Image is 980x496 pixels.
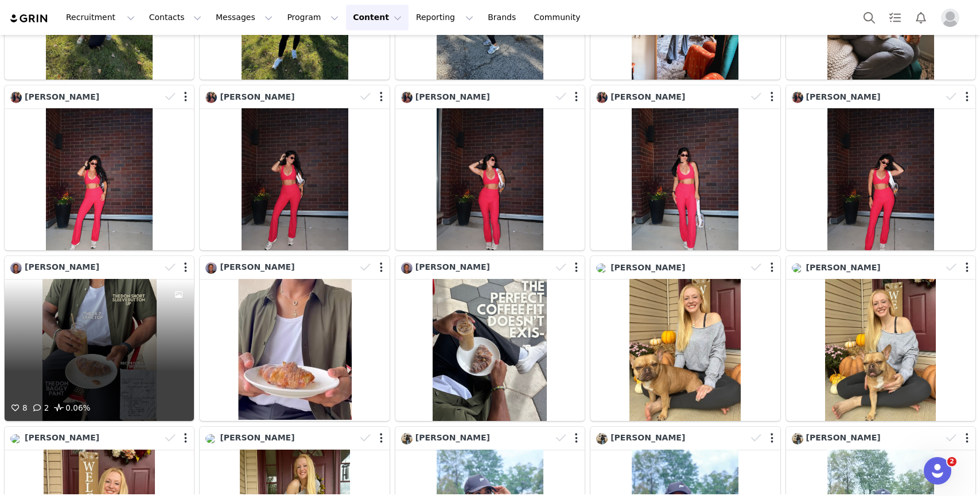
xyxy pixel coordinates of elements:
[142,5,208,30] button: Contacts
[10,92,22,103] img: baccf7a4-c8a0-4771-a22d-58130596baf2.jpg
[220,92,294,101] span: [PERSON_NAME]
[401,92,413,103] img: baccf7a4-c8a0-4771-a22d-58130596baf2.jpg
[25,262,99,271] span: [PERSON_NAME]
[10,434,22,443] img: 586fc396-e8ca-48cb-b0a5-188c41e44145.jpg
[10,262,22,274] img: 7ef4080b-1633-4e55-9dd0-53bbe73673a9.jpg
[205,92,217,103] img: baccf7a4-c8a0-4771-a22d-58130596baf2.jpg
[934,9,971,27] button: Profile
[209,5,279,30] button: Messages
[346,5,409,30] button: Content
[527,5,593,30] a: Community
[610,263,685,272] span: [PERSON_NAME]
[924,457,951,485] iframe: Intercom live chat
[25,433,99,442] span: [PERSON_NAME]
[401,433,413,444] img: 04f698d5-ad91-4a87-afd8-e4e9b3026d41.jpg
[409,5,480,30] button: Reporting
[9,13,49,24] img: grin logo
[205,262,217,274] img: 7ef4080b-1633-4e55-9dd0-53bbe73673a9.jpg
[792,433,803,444] img: 04f698d5-ad91-4a87-afd8-e4e9b3026d41.jpg
[806,433,881,442] span: [PERSON_NAME]
[596,92,608,103] img: baccf7a4-c8a0-4771-a22d-58130596baf2.jpg
[792,92,803,103] img: baccf7a4-c8a0-4771-a22d-58130596baf2.jpg
[792,263,803,273] img: 586fc396-e8ca-48cb-b0a5-188c41e44145.jpg
[596,263,608,273] img: 586fc396-e8ca-48cb-b0a5-188c41e44145.jpg
[220,262,294,271] span: [PERSON_NAME]
[947,457,956,466] span: 2
[596,433,608,444] img: 04f698d5-ad91-4a87-afd8-e4e9b3026d41.jpg
[401,262,413,274] img: 7ef4080b-1633-4e55-9dd0-53bbe73673a9.jpg
[610,92,685,101] span: [PERSON_NAME]
[857,5,882,30] button: Search
[908,5,934,30] button: Notifications
[481,5,526,30] a: Brands
[610,433,685,442] span: [PERSON_NAME]
[205,434,217,443] img: 586fc396-e8ca-48cb-b0a5-188c41e44145.jpg
[25,92,99,101] span: [PERSON_NAME]
[59,5,142,30] button: Recruitment
[806,263,881,272] span: [PERSON_NAME]
[941,9,959,27] img: placeholder-profile.jpg
[220,433,294,442] span: [PERSON_NAME]
[806,92,881,101] span: [PERSON_NAME]
[52,401,90,415] span: 0.06%
[30,403,49,412] span: 2
[415,262,490,271] span: [PERSON_NAME]
[415,433,490,442] span: [PERSON_NAME]
[9,403,28,412] span: 8
[415,92,490,101] span: [PERSON_NAME]
[280,5,345,30] button: Program
[882,5,908,30] a: Tasks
